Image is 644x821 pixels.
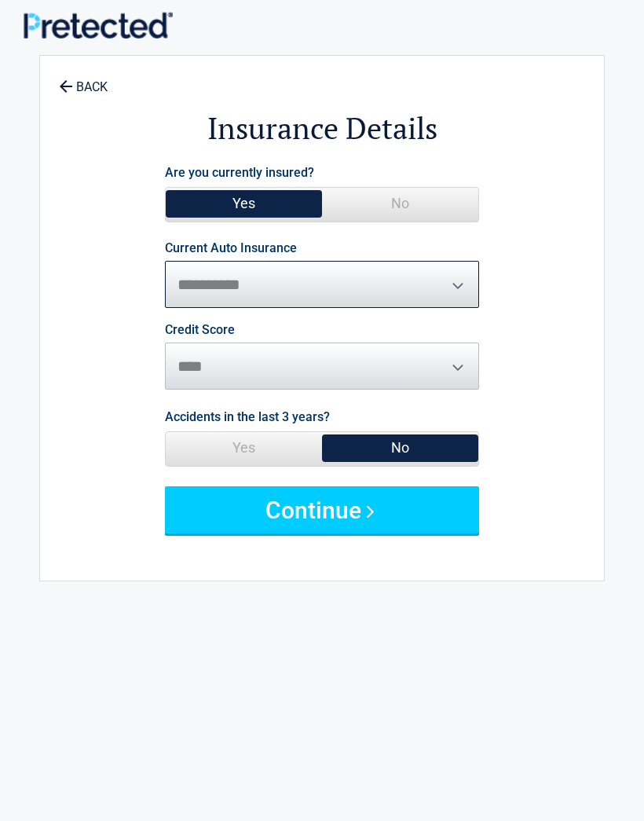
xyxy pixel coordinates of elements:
span: Yes [166,188,322,219]
label: Accidents in the last 3 years? [165,406,330,427]
label: Current Auto Insurance [165,242,297,255]
label: Credit Score [165,324,235,336]
label: Are you currently insured? [165,162,314,183]
img: Main Logo [24,12,173,38]
span: No [322,432,478,464]
span: No [322,188,478,219]
h2: Insurance Details [48,108,596,148]
a: BACK [56,66,111,93]
button: Continue [165,486,479,533]
span: Yes [166,432,322,464]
